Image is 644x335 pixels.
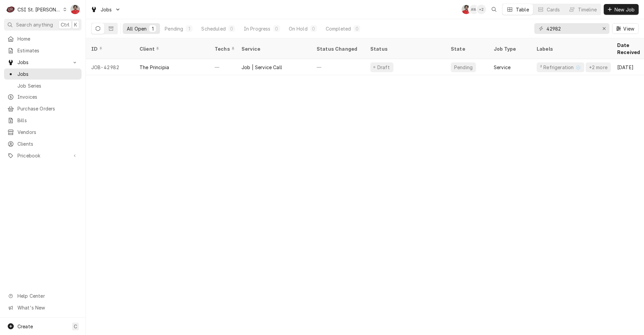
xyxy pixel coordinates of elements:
[241,45,305,52] div: Service
[4,19,82,31] button: Search anythingCtrlK
[17,304,77,311] span: What's New
[17,93,78,100] span: Invoices
[599,23,609,34] button: Erase input
[17,70,78,78] span: Jobs
[4,103,82,114] a: Purchase Orders
[275,25,279,32] div: 0
[201,25,225,32] div: Scheduled
[17,59,68,66] span: Jobs
[4,68,82,80] a: Jobs
[4,127,82,138] a: Vendors
[17,292,77,299] span: Help Center
[187,25,191,32] div: 1
[4,91,82,102] a: Invoices
[612,23,639,34] button: View
[539,64,582,71] div: ² Refrigeration ❄️
[4,150,82,161] a: Go to Pricebook
[547,6,560,13] div: Cards
[317,45,360,52] div: Status Changed
[17,140,78,147] span: Clients
[469,5,479,14] div: AW
[537,45,606,52] div: Labels
[88,4,123,15] a: Go to Jobs
[70,5,80,14] div: NF
[86,59,134,75] div: JOB-42982
[4,138,82,149] a: Clients
[17,6,61,13] div: CSI St. [PERSON_NAME]
[355,25,359,32] div: 0
[588,64,608,71] div: +2 more
[215,45,235,52] div: Techs
[622,25,636,32] span: View
[140,45,203,52] div: Client
[4,302,82,313] a: Go to What's New
[4,57,82,68] a: Go to Jobs
[613,6,636,13] span: New Job
[462,5,471,14] div: Nicholas Faubert's Avatar
[494,64,511,71] div: Service
[209,59,236,75] div: —
[17,105,78,112] span: Purchase Orders
[70,5,80,14] div: Nicholas Faubert's Avatar
[61,21,69,28] span: Ctrl
[140,64,169,71] div: The Principia
[376,64,391,71] div: Draft
[453,64,473,71] div: Pending
[17,117,78,124] span: Bills
[4,290,82,301] a: Go to Help Center
[370,45,439,52] div: Status
[91,45,127,52] div: ID
[312,25,316,32] div: 0
[604,4,639,15] button: New Job
[451,45,483,52] div: State
[4,80,82,91] a: Job Series
[74,323,77,330] span: C
[165,25,183,32] div: Pending
[17,324,33,329] span: Create
[101,6,112,13] span: Jobs
[477,5,486,14] div: + 2
[4,45,82,56] a: Estimates
[489,4,499,15] button: Open search
[469,5,479,14] div: Alexandria Wilp's Avatar
[17,129,78,136] span: Vendors
[16,21,53,28] span: Search anything
[151,25,155,32] div: 1
[311,59,365,75] div: —
[230,25,234,32] div: 0
[462,5,471,14] div: NF
[17,152,68,159] span: Pricebook
[6,5,15,14] div: C
[17,82,78,89] span: Job Series
[17,47,78,54] span: Estimates
[326,25,351,32] div: Completed
[289,25,308,32] div: On Hold
[494,45,526,52] div: Job Type
[244,25,271,32] div: In Progress
[546,23,597,34] input: Keyword search
[241,64,282,71] div: Job | Service Call
[6,5,15,14] div: CSI St. Louis's Avatar
[17,35,78,42] span: Home
[74,21,77,28] span: K
[127,25,147,32] div: All Open
[4,33,82,44] a: Home
[4,115,82,126] a: Bills
[516,6,529,13] div: Table
[578,6,597,13] div: Timeline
